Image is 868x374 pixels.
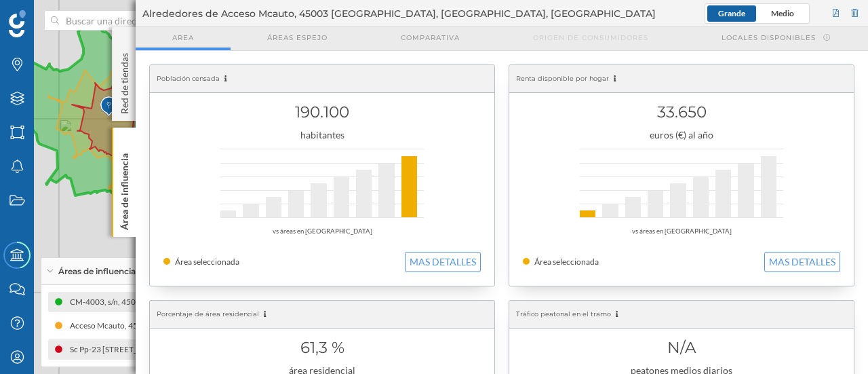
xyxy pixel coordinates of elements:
div: Sc Pp-23 [STREET_ADDRESS] (15 min Conduciendo) [70,343,264,356]
div: Población censada [150,65,494,93]
img: Geoblink Logo [9,10,26,37]
span: Área seleccionada [175,257,239,267]
span: Soporte [27,10,75,22]
span: Áreas espejo [267,33,328,43]
div: Renta disponible por hogar [509,65,854,93]
img: Marker [100,93,117,120]
span: Origen de consumidores [533,33,648,43]
span: Grande [718,8,745,18]
div: euros (€) al año [523,128,840,142]
p: Red de tiendas [118,48,132,114]
span: Área seleccionada [534,257,599,267]
div: CM-4003, s/n, 45003 [GEOGRAPHIC_DATA], [GEOGRAPHIC_DATA] (30 min Conduciendo) [70,295,402,309]
h1: 61,3 % [163,335,481,360]
div: vs áreas en [GEOGRAPHIC_DATA] [163,225,481,238]
p: Área de influencia [118,148,132,230]
div: Acceso Mcauto, 45003 [GEOGRAPHIC_DATA], [GEOGRAPHIC_DATA], [GEOGRAPHIC_DATA] (20 min Conduciendo) [70,319,494,333]
h1: N/A [523,335,840,360]
div: Tráfico peatonal en el tramo [509,301,854,329]
span: Áreas de influencia [58,265,136,278]
span: Alrededores de Acceso Mcauto, 45003 [GEOGRAPHIC_DATA], [GEOGRAPHIC_DATA], [GEOGRAPHIC_DATA] [142,7,656,20]
div: vs áreas en [GEOGRAPHIC_DATA] [523,225,840,238]
button: MAS DETALLES [764,252,840,272]
span: Medio [771,8,794,18]
span: Area [172,33,194,43]
div: Porcentaje de área residencial [150,301,494,329]
button: MAS DETALLES [405,252,481,272]
span: Locales disponibles [722,33,816,43]
div: habitantes [163,128,481,142]
h1: 190.100 [163,99,481,125]
h1: 33.650 [523,99,840,125]
span: Comparativa [401,33,460,43]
